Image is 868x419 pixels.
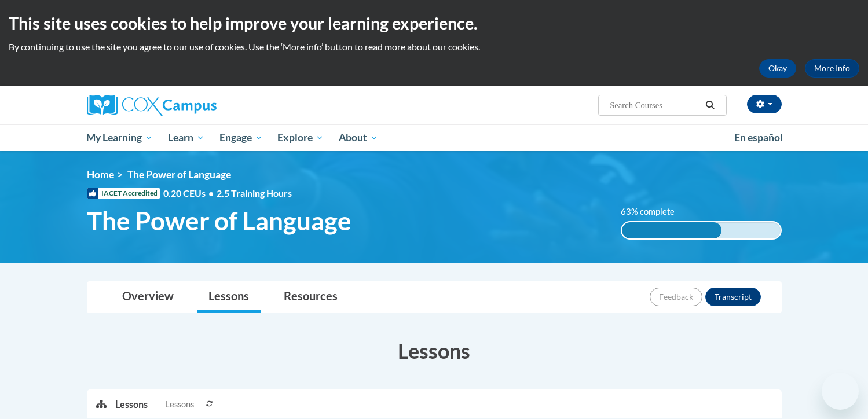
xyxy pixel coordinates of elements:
img: Cox Campus [87,95,217,116]
p: Lessons [115,398,148,411]
h3: Lessons [87,336,782,365]
span: Lessons [165,398,194,411]
a: More Info [805,59,859,78]
span: En español [734,131,783,144]
a: Overview [111,282,185,313]
input: Search Courses [609,98,701,112]
a: Lessons [197,282,261,313]
span: The Power of Language [87,205,351,236]
p: By continuing to use the site you agree to our use of cookies. Use the ‘More info’ button to read... [9,41,859,53]
label: 63% complete [621,205,687,218]
span: IACET Accredited [87,188,160,199]
a: Engage [212,124,270,151]
a: Learn [160,124,212,151]
span: Engage [219,131,263,145]
iframe: Button to launch messaging window [822,373,859,410]
a: Explore [270,124,331,151]
h2: This site uses cookies to help improve your learning experience. [9,12,859,35]
span: 0.20 CEUs [163,187,217,200]
span: 2.5 Training Hours [217,188,292,199]
button: Okay [759,59,796,78]
button: Search [701,98,719,112]
span: About [339,131,378,145]
a: Resources [272,282,349,313]
button: Account Settings [747,95,782,113]
a: My Learning [79,124,161,151]
span: Learn [168,131,204,145]
span: • [208,188,214,199]
button: Transcript [705,288,761,306]
span: My Learning [86,131,153,145]
div: 63% complete [622,222,721,238]
div: Main menu [69,124,799,151]
span: The Power of Language [127,168,231,181]
a: About [331,124,386,151]
span: Explore [277,131,324,145]
a: En español [727,126,790,150]
a: Cox Campus [87,95,307,116]
a: Home [87,168,114,181]
button: Feedback [650,288,702,306]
